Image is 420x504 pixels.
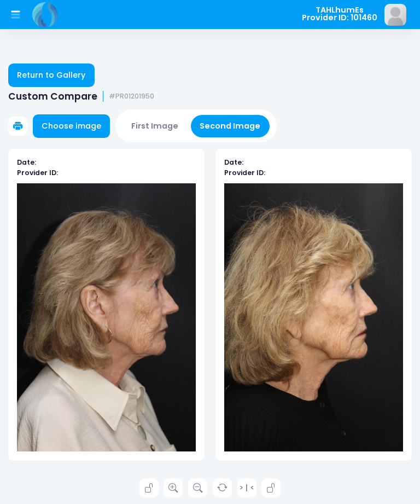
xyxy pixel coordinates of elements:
b: Date: [224,158,243,167]
b: Date: [17,158,36,167]
b: Provider ID: [17,168,58,177]
a: > | < [237,478,256,497]
img: image [384,4,406,26]
img: compare-img1 [17,183,196,451]
img: compare-img2 [224,183,403,451]
small: #PR01201950 [109,92,154,101]
a: Return to Gallery [8,63,95,87]
span: TAHLhumEs Provider ID: 101460 [302,6,377,22]
a: Choose image [33,114,110,138]
img: Logo [30,1,60,28]
button: Second Image [191,115,270,137]
b: Provider ID: [224,168,265,177]
button: First Image [122,115,188,137]
span: Custom Compare [8,91,97,102]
